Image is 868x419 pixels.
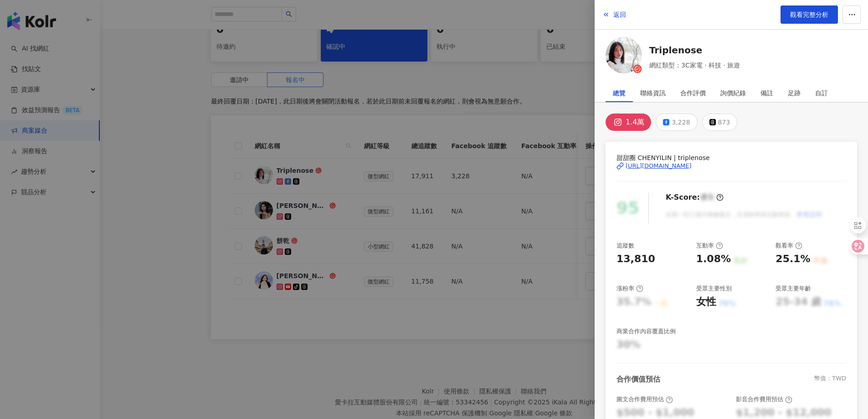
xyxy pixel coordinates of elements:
span: 觀看完整分析 [790,11,828,18]
div: 合作價值預估 [616,374,660,384]
div: 漲粉率 [616,285,643,293]
button: 1.4萬 [606,114,651,131]
div: 追蹤數 [616,242,634,250]
a: 觀看完整分析 [781,5,838,24]
span: 網紅類型：3C家電 · 科技 · 旅遊 [649,60,740,70]
div: 足跡 [788,84,801,102]
div: 商業合作內容覆蓋比例 [616,327,676,336]
div: 合作評價 [680,84,706,102]
span: 返回 [613,11,626,18]
a: Triplenose [649,44,740,57]
div: 13,810 [616,252,655,266]
div: 受眾主要性別 [696,285,732,293]
div: 備註 [760,84,773,102]
div: 影音合作費用預估 [736,395,792,403]
div: 受眾主要年齡 [776,285,811,293]
div: [URL][DOMAIN_NAME] [626,162,692,170]
div: 幣值：TWD [814,374,846,384]
a: KOL Avatar [606,37,642,77]
div: 詢價紀錄 [720,84,746,102]
div: 觀看率 [776,242,802,250]
div: 女性 [696,295,716,309]
a: [URL][DOMAIN_NAME] [616,162,846,170]
div: 25.1% [776,252,810,266]
div: 圖文合作費用預估 [616,395,673,403]
div: 1.08% [696,252,731,266]
div: 1.4萬 [626,116,644,129]
div: 互動率 [696,242,723,250]
img: KOL Avatar [606,37,642,73]
div: 3,228 [672,116,690,129]
div: 自訂 [815,84,828,102]
button: 返回 [602,5,627,24]
button: 873 [702,114,738,131]
div: K-Score : [666,192,724,202]
button: 3,228 [656,114,697,131]
div: 總覽 [613,84,626,102]
div: 873 [718,116,730,129]
span: 甜甜圈 CHENYILIN | triplenose [616,153,846,163]
div: 聯絡資訊 [640,84,666,102]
